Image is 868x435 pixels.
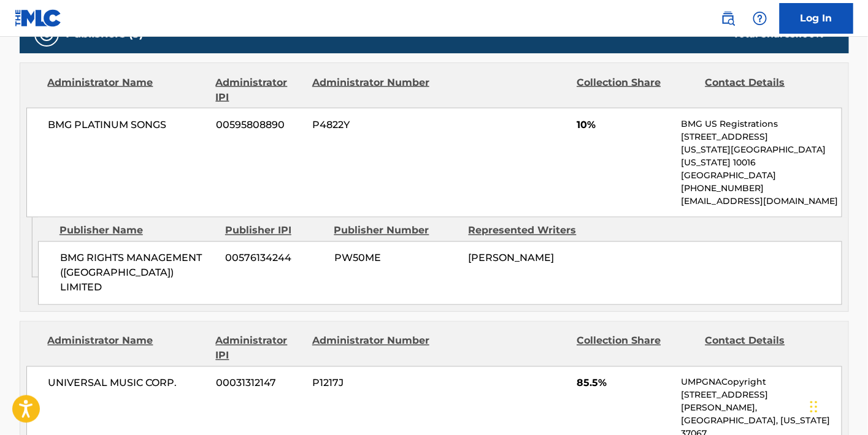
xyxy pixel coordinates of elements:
div: Help [748,6,772,31]
span: 00576134244 [226,251,325,266]
div: Publisher Number [334,224,459,238]
img: MLC Logo [15,9,62,27]
span: [PERSON_NAME] [469,252,555,264]
div: Administrator Name [48,334,207,363]
div: Collection Share [577,334,696,363]
span: 00595808890 [216,118,303,132]
span: P4822Y [312,118,431,132]
span: 10% [577,118,672,132]
div: Administrator Number [312,334,431,363]
span: 85.5% [577,376,672,391]
div: Contact Details [705,75,824,105]
iframe: Chat Widget [807,376,868,435]
p: UMPGNACopyright [681,376,841,389]
div: Publisher IPI [225,224,325,238]
span: UNIVERSAL MUSIC CORP. [48,376,207,391]
div: Administrator Name [48,75,207,105]
img: help [753,11,767,26]
div: Administrator Number [312,75,431,105]
p: [GEOGRAPHIC_DATA] [681,169,841,182]
p: [PHONE_NUMBER] [681,182,841,195]
a: Public Search [716,6,740,31]
span: 100 % [799,28,824,40]
img: search [721,11,735,26]
div: Publisher Name [60,224,216,238]
p: [EMAIL_ADDRESS][DOMAIN_NAME] [681,195,841,208]
p: [US_STATE][GEOGRAPHIC_DATA][US_STATE] 10016 [681,143,841,169]
div: Drag [810,388,818,425]
span: 00031312147 [216,376,303,391]
div: Collection Share [577,75,696,105]
div: Represented Writers [469,224,594,238]
span: PW50ME [334,251,459,266]
div: Administrator IPI [216,334,303,363]
p: [STREET_ADDRESS] [681,130,841,143]
a: Log In [780,3,853,34]
p: [STREET_ADDRESS][PERSON_NAME], [681,389,841,415]
p: BMG US Registrations [681,118,841,130]
span: BMG RIGHTS MANAGEMENT ([GEOGRAPHIC_DATA]) LIMITED [60,251,217,295]
span: P1217J [312,376,431,391]
div: Administrator IPI [216,75,303,105]
span: BMG PLATINUM SONGS [48,118,207,132]
div: Contact Details [705,334,824,363]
